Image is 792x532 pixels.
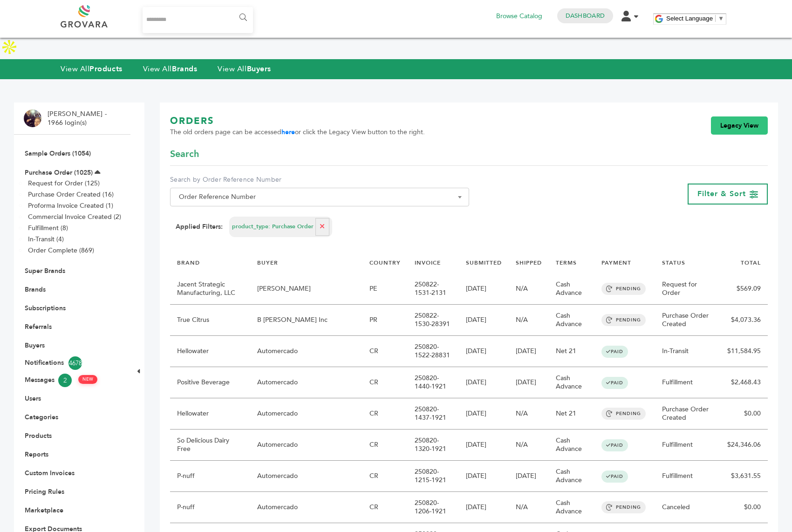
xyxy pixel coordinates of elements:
strong: Brands [172,64,197,74]
td: 250820-1215-1921 [408,461,459,492]
td: N/A [509,492,549,523]
span: PAID [601,377,628,389]
td: 250820-1320-1921 [408,430,459,461]
a: Custom Invoices [25,469,75,477]
td: Purchase Order Created [655,398,720,430]
td: Jacent Strategic Manufacturing, LLC [170,273,250,305]
span: PENDING [601,408,646,420]
td: Cash Advance [549,461,594,492]
a: TERMS [556,259,577,266]
td: 250820-1522-28831 [408,336,459,367]
a: Fulfillment (8) [28,224,68,232]
a: Proforma Invoice Created (1) [28,201,113,210]
td: [DATE] [459,461,509,492]
td: [DATE] [509,336,549,367]
span: Search [170,148,199,161]
td: [DATE] [459,336,509,367]
td: $2,468.43 [720,367,768,398]
td: Purchase Order Created [655,305,720,336]
a: Super Brands [25,266,65,275]
td: 250820-1206-1921 [408,492,459,523]
span: PENDING [601,314,646,326]
td: Canceled [655,492,720,523]
a: In-Transit (4) [28,235,64,244]
td: Fulfillment [655,461,720,492]
td: Request for Order [655,273,720,305]
a: Products [25,431,52,440]
a: View AllProducts [61,64,123,74]
a: Purchase Order Created (16) [28,190,114,199]
a: Purchase Order (1025) [25,168,93,177]
td: Automercado [250,336,362,367]
span: PAID [601,346,628,358]
a: Pricing Rules [25,487,64,496]
span: ▼ [718,15,724,22]
td: Fulfillment [655,367,720,398]
a: INVOICE [415,259,441,266]
a: Commercial Invoice Created (2) [28,212,121,221]
span: NEW [78,375,97,384]
a: PAYMENT [601,259,631,266]
td: 250820-1440-1921 [408,367,459,398]
td: $3,631.55 [720,461,768,492]
td: Cash Advance [549,492,594,523]
td: P-nuff [170,461,250,492]
a: Sample Orders (1054) [25,149,91,158]
a: here [281,128,295,136]
td: Cash Advance [549,273,594,305]
span: 2 [58,374,72,387]
td: In-Transit [655,336,720,367]
td: Automercado [250,492,362,523]
td: PE [362,273,408,305]
td: [DATE] [459,305,509,336]
strong: Buyers [247,64,271,74]
span: Select Language [666,15,713,22]
a: View AllBrands [143,64,198,74]
td: CR [362,398,408,430]
td: CR [362,336,408,367]
a: Select Language​ [666,15,724,22]
a: STATUS [662,259,685,266]
td: [DATE] [509,367,549,398]
td: [DATE] [459,430,509,461]
strong: Applied Filters: [176,222,223,232]
td: Cash Advance [549,367,594,398]
strong: Products [89,64,122,74]
input: Search... [143,7,253,33]
a: TOTAL [741,259,761,266]
a: COUNTRY [369,259,401,266]
td: [DATE] [459,273,509,305]
span: Order Reference Number [170,188,469,206]
td: [DATE] [509,461,549,492]
td: [DATE] [459,492,509,523]
td: 250822-1531-2131 [408,273,459,305]
td: N/A [509,273,549,305]
td: N/A [509,398,549,430]
label: Search by Order Reference Number [170,175,469,184]
a: Messages2 NEW [25,374,120,387]
span: The old orders page can be accessed or click the Legacy View button to the right. [170,128,425,137]
a: Categories [25,413,58,422]
td: Hellowater [170,336,250,367]
a: Subscriptions [25,304,66,313]
td: [DATE] [459,398,509,430]
td: PR [362,305,408,336]
span: PAID [601,439,628,451]
td: Automercado [250,430,362,461]
td: 250820-1437-1921 [408,398,459,430]
a: SUBMITTED [466,259,502,266]
td: So Delicious Dairy Free [170,430,250,461]
td: Positive Beverage [170,367,250,398]
td: 250822-1530-28391 [408,305,459,336]
span: Order Reference Number [175,191,464,204]
td: $24,346.06 [720,430,768,461]
td: [DATE] [459,367,509,398]
a: BUYER [257,259,278,266]
td: $569.09 [720,273,768,305]
td: [PERSON_NAME] [250,273,362,305]
a: Referrals [25,322,52,331]
td: Net 21 [549,336,594,367]
a: Brands [25,285,46,294]
td: Automercado [250,367,362,398]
